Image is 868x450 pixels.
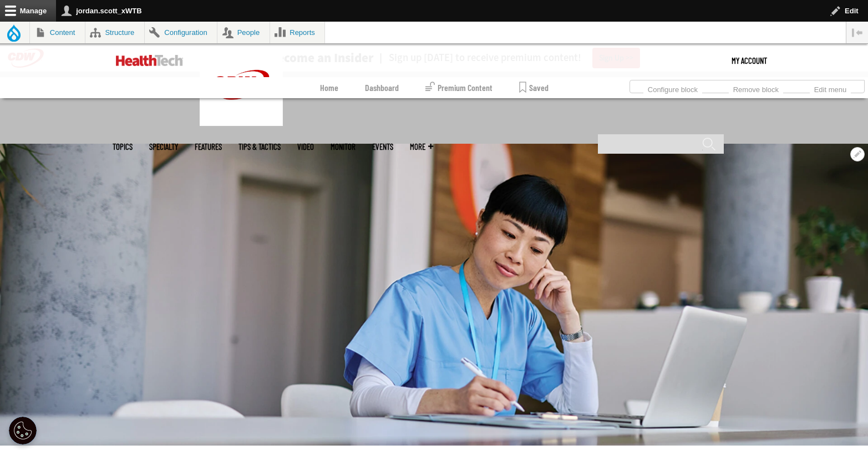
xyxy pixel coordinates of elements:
div: User menu [732,44,767,77]
a: Configuration [145,22,217,43]
a: Edit menu [810,82,851,94]
div: Cookie Settings [9,417,37,444]
a: Home [320,77,338,98]
a: Tips & Tactics [238,143,281,151]
a: People [217,22,270,43]
button: Open Preferences [9,417,37,444]
span: Specialty [149,143,178,151]
img: Home [116,55,183,66]
a: Structure [85,22,144,43]
img: Home [200,44,283,126]
a: Video [297,143,314,151]
button: Open Security configuration options [850,147,865,161]
a: My Account [732,44,767,77]
a: Reports [270,22,325,43]
a: Features [195,143,222,151]
a: CDW [200,117,283,129]
a: Saved [519,77,549,98]
a: Events [372,143,393,151]
span: Topics [113,143,133,151]
span: More [410,143,433,151]
a: Premium Content [425,77,493,98]
a: Configure block [643,82,702,94]
a: MonITor [331,143,356,151]
a: Content [30,22,85,43]
button: Vertical orientation [846,22,868,43]
a: Remove block [729,82,783,94]
a: Dashboard [365,77,399,98]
